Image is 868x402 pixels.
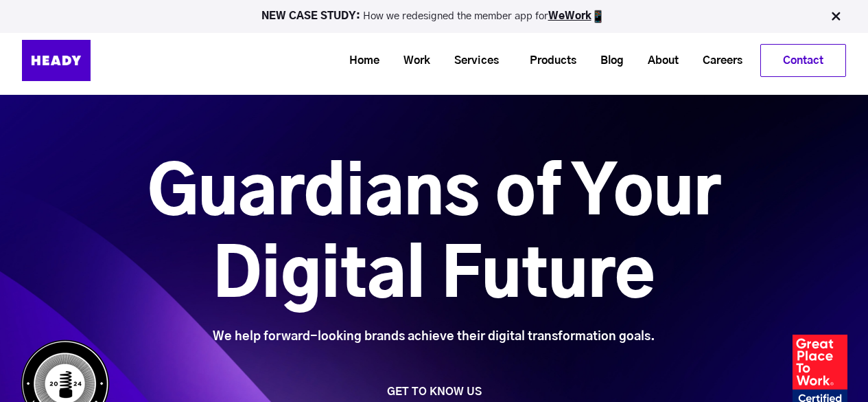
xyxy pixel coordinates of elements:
[125,44,846,77] div: Navigation Menu
[71,329,797,344] div: We help forward-looking brands achieve their digital transformation goals.
[548,11,591,21] a: WeWork
[437,48,506,74] a: Services
[332,48,386,74] a: Home
[22,40,91,81] img: Heady_Logo_Web-01 (1)
[591,10,605,23] img: app emoji
[71,153,797,318] h1: Guardians of Your Digital Future
[685,48,749,74] a: Careers
[631,48,685,74] a: About
[261,11,363,21] strong: NEW CASE STUDY:
[761,45,845,76] a: Contact
[6,10,862,23] p: How we redesigned the member app for
[829,10,843,23] img: Close Bar
[513,48,583,74] a: Products
[583,48,631,74] a: Blog
[386,48,437,74] a: Work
